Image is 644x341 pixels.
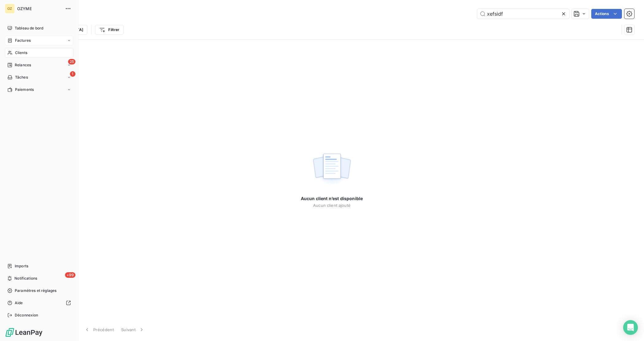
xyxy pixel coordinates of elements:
[5,48,73,58] a: Clients
[15,38,31,43] span: Factures
[15,50,27,56] span: Clients
[15,75,28,80] span: Tâches
[301,196,363,202] span: Aucun client n’est disponible
[5,60,73,70] a: 25Relances
[477,9,569,19] input: Rechercher
[80,323,117,336] button: Précédent
[95,25,123,35] button: Filtrer
[15,263,28,269] span: Imports
[15,87,34,92] span: Paiements
[70,71,75,77] span: 1
[117,323,148,336] button: Suivant
[5,4,15,14] div: OZ
[5,286,73,296] a: Paramètres et réglages
[65,272,75,278] span: +99
[312,150,351,188] img: empty state
[5,261,73,271] a: Imports
[15,25,43,31] span: Tableau de bord
[5,36,73,45] a: Factures
[17,6,61,11] span: OZYME
[68,59,75,64] span: 25
[15,288,56,293] span: Paramètres et réglages
[313,203,351,208] span: Aucun client ajouté
[5,298,73,308] a: Aide
[5,327,43,337] img: Logo LeanPay
[5,23,73,33] a: Tableau de bord
[15,300,23,306] span: Aide
[5,85,73,95] a: Paiements
[14,276,37,281] span: Notifications
[5,72,73,82] a: 1Tâches
[15,312,38,318] span: Déconnexion
[591,9,622,19] button: Actions
[15,62,31,68] span: Relances
[623,320,638,335] div: Open Intercom Messenger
